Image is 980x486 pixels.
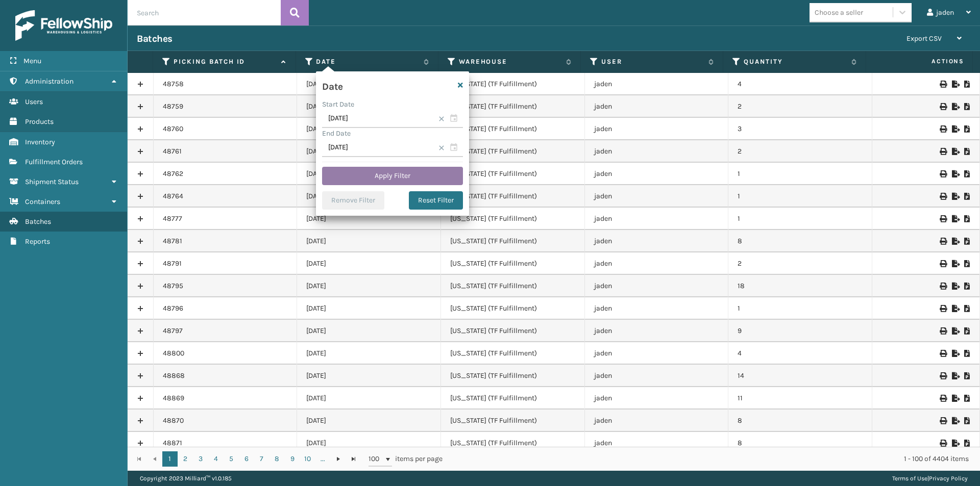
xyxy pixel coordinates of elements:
[869,53,970,70] span: Actions
[952,372,958,379] i: Export to .xls
[728,95,872,118] td: 2
[964,305,970,312] i: Print Picklist
[940,170,946,177] i: Print Picklist Labels
[154,320,298,342] td: 48797
[940,148,946,155] i: Print Picklist Labels
[952,260,958,267] i: Export to .xls
[154,252,298,275] td: 48791
[297,320,441,342] td: [DATE]
[728,275,872,297] td: 18
[369,451,443,467] span: items per page
[940,372,946,379] i: Print Picklist Labels
[952,327,958,335] i: Export to .xls
[297,387,441,410] td: [DATE]
[964,372,970,379] i: Print Picklist
[154,275,298,297] td: 48795
[334,455,342,463] span: Go to the next page
[297,275,441,297] td: [DATE]
[457,454,969,464] div: 1 - 100 of 4404 items
[269,451,285,467] a: 8
[585,387,729,410] td: jaden
[441,230,585,252] td: [US_STATE] (TF Fulfillment)
[174,57,276,66] label: Picking batch ID
[906,34,942,43] span: Export CSV
[940,327,946,335] i: Print Picklist Labels
[585,95,729,118] td: jaden
[940,305,946,312] i: Print Picklist Labels
[441,95,585,118] td: [US_STATE] (TF Fulfillment)
[346,451,361,467] a: Go to the last page
[964,395,970,402] i: Print Picklist
[728,365,872,387] td: 14
[441,387,585,410] td: [US_STATE] (TF Fulfillment)
[744,57,846,66] label: Quantity
[952,238,958,245] i: Export to .xls
[297,365,441,387] td: [DATE]
[585,230,729,252] td: jaden
[331,451,346,467] a: Go to the next page
[728,73,872,95] td: 4
[940,125,946,133] i: Print Picklist Labels
[154,73,298,95] td: 48758
[154,118,298,140] td: 48760
[178,451,193,467] a: 2
[154,230,298,252] td: 48781
[585,208,729,230] td: jaden
[297,140,441,163] td: [DATE]
[315,451,331,467] a: ...
[585,185,729,208] td: jaden
[25,237,50,246] span: Reports
[585,73,729,95] td: jaden
[137,33,173,45] h3: Batches
[154,387,298,410] td: 48869
[441,432,585,454] td: [US_STATE] (TF Fulfillment)
[297,342,441,365] td: [DATE]
[441,410,585,432] td: [US_STATE] (TF Fulfillment)
[728,432,872,454] td: 8
[25,158,83,166] span: Fulfillment Orders
[964,327,970,335] i: Print Picklist
[728,118,872,140] td: 3
[154,208,298,230] td: 48777
[728,297,872,320] td: 1
[952,305,958,312] i: Export to .xls
[441,275,585,297] td: [US_STATE] (TF Fulfillment)
[154,140,298,163] td: 48761
[952,81,958,88] i: Export to .xls
[929,475,968,482] a: Privacy Policy
[728,140,872,163] td: 2
[728,208,872,230] td: 1
[585,410,729,432] td: jaden
[940,440,946,447] i: Print Picklist Labels
[154,163,298,185] td: 48762
[316,57,418,66] label: Date
[585,252,729,275] td: jaden
[224,451,239,467] a: 5
[940,260,946,267] i: Print Picklist Labels
[952,148,958,155] i: Export to .xls
[940,103,946,110] i: Print Picklist Labels
[952,350,958,357] i: Export to .xls
[297,297,441,320] td: [DATE]
[441,208,585,230] td: [US_STATE] (TF Fulfillment)
[25,117,54,126] span: Products
[441,365,585,387] td: [US_STATE] (TF Fulfillment)
[25,217,51,226] span: Batches
[964,193,970,200] i: Print Picklist
[297,410,441,432] td: [DATE]
[297,432,441,454] td: [DATE]
[952,215,958,222] i: Export to .xls
[964,283,970,290] i: Print Picklist
[254,451,269,467] a: 7
[322,129,351,138] label: End Date
[964,170,970,177] i: Print Picklist
[25,197,60,206] span: Containers
[964,260,970,267] i: Print Picklist
[892,471,968,486] div: |
[162,451,178,467] a: 1
[322,139,463,157] input: MM/DD/YYYY
[585,320,729,342] td: jaden
[322,191,384,210] button: Remove Filter
[154,410,298,432] td: 48870
[441,163,585,185] td: [US_STATE] (TF Fulfillment)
